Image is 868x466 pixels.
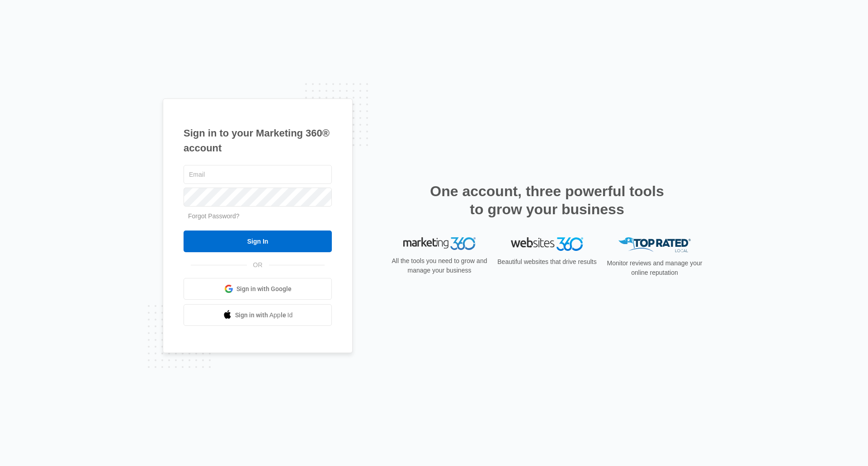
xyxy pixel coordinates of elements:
input: Email [184,165,332,184]
img: Marketing 360 [403,237,476,250]
p: Monitor reviews and manage your online reputation [604,259,705,278]
span: OR [247,260,269,270]
h1: Sign in to your Marketing 360® account [184,126,332,155]
a: Forgot Password? [188,212,240,220]
span: Sign in with Apple Id [235,311,293,320]
p: All the tools you need to grow and manage your business [389,256,490,275]
span: Sign in with Google [236,284,292,294]
a: Sign in with Google [184,278,332,300]
input: Sign In [184,231,332,252]
img: Top Rated Local [618,237,691,252]
a: Sign in with Apple Id [184,304,332,326]
h2: One account, three powerful tools to grow your business [427,182,667,218]
img: Websites 360 [511,237,583,250]
p: Beautiful websites that drive results [496,257,598,267]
